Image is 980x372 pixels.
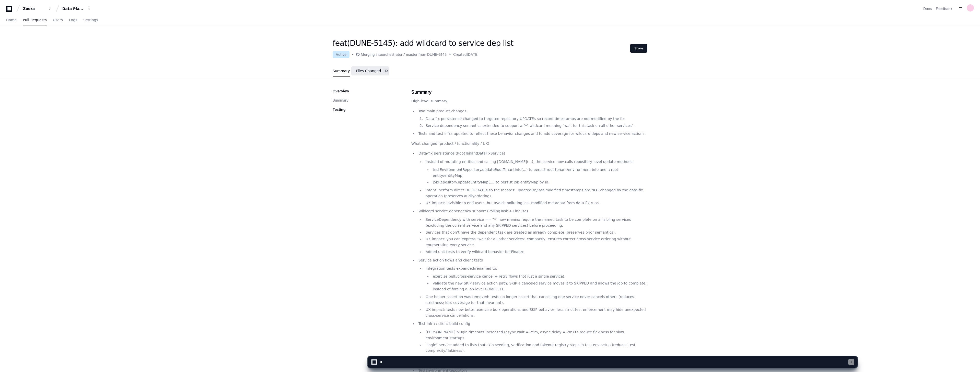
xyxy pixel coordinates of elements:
button: Data Platform [60,4,93,13]
div: master from DUNE-5145 [406,52,447,57]
p: Overview [333,89,349,94]
li: “logic” service added to lists that skip seeding, verification and takeout registry steps in test... [424,342,647,354]
span: Logs [69,18,77,21]
li: Two main product changes: [417,108,647,129]
button: Feedback [936,6,952,11]
li: Data-fix persistence changed to targeted repository UPDATEs so record timestamps are not modified... [424,116,647,122]
li: validate the new SKIP service action path: SKIP a canceled service moves it to SKIPPED and allows... [431,280,647,292]
p: What changed (product / functionality / UX) [411,141,647,147]
button: Summary [333,98,348,103]
p: Service action flows and client tests [418,257,647,263]
button: Zuora [21,4,54,13]
a: Users [53,14,63,26]
a: Home [6,14,17,26]
h1: feat(DUNE-5145): add wildcard to service dep list [333,39,513,48]
a: Docs [923,6,932,11]
p: High-level summary [411,98,647,104]
li: Added unit tests to verify wildcard behavior for Finalize. [424,249,647,255]
li: Instead of mutating entities and calling [DOMAIN_NAME](...), the service now calls repository-lev... [424,159,647,185]
li: ServiceDependency with service == "*" now means: require the named task to be complete on all sib... [424,217,647,228]
li: Tests and test infra updated to reflect these behavior changes and to add coverage for wildcard d... [417,131,647,137]
li: UX impact: invisible to end users, but avoids polluting last-modified metadata from data-fix runs. [424,200,647,206]
li: Service dependency semantics extended to support a "*" wildcard meaning “wait for this task on al... [424,123,647,129]
p: Testing [333,107,346,112]
span: 10 [383,68,389,73]
li: testEnvironmentRepository.updateRootTenantInfo(...) to persist root tenant/environment info and a... [431,167,647,179]
li: UX impact: tests now better exercise bulk operations and SKIP behavior; less strict test enforcem... [424,307,647,319]
h1: Summary [411,89,647,96]
span: Users [53,18,63,21]
span: [DATE] [467,52,479,57]
li: One helper assertion was removed: tests no longer assert that cancelling one service never cancel... [424,294,647,306]
div: Data Platform [62,6,84,11]
li: jobRepository.updateEntityMap(...) to persist Job.entityMap by id. [431,179,647,185]
li: Services that don’t have the dependent task are treated as already complete (preserves prior sema... [424,229,647,235]
span: Files Changed [356,69,381,72]
span: Created [453,52,467,57]
li: Integration tests expanded/renamed to: [424,266,647,292]
p: Test infra / client build config [418,321,647,327]
li: [PERSON_NAME] plugin timeouts increased (async.wait = 25m, async.delay = 2m) to reduce flakiness ... [424,329,647,341]
div: Active [333,51,349,58]
a: Pull Requests [23,14,46,26]
a: Settings [83,14,98,26]
p: Data-fix persistence (RootTenantDataFixService) [418,150,647,156]
p: Wildcard service dependency support (PollingTask + Finalize) [418,208,647,214]
button: Share [630,44,647,53]
li: UX impact: you can express “wait for all other services” compactly; ensures correct cross-service... [424,236,647,248]
div: Merging into [361,52,382,57]
li: exercise bulk/cross-service cancel + retry flows (not just a single service). [431,273,647,279]
a: Logs [69,14,77,26]
span: Home [6,18,17,21]
div: Zuora [23,6,45,11]
span: Settings [83,18,98,21]
div: orchestrator [382,52,402,57]
li: Intent: perform direct DB UPDATEs so the records’ updatedOn/last-modified timestamps are NOT chan... [424,187,647,199]
span: Summary [333,69,350,72]
span: Pull Requests [23,18,46,21]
